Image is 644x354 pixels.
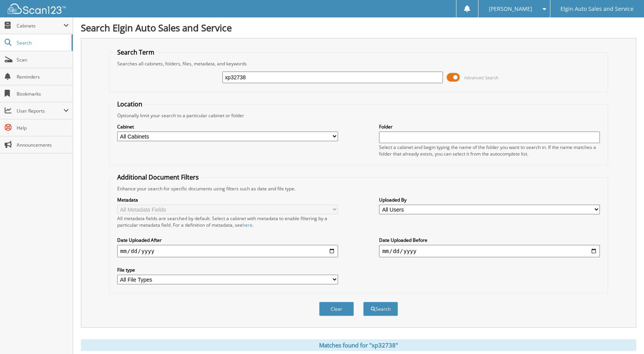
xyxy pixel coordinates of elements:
[113,48,158,56] legend: Search Term
[81,339,636,351] div: Matches found for "xp32738"
[464,75,499,80] span: Advanced Search
[117,267,338,273] label: File type
[363,302,398,316] button: Search
[117,237,338,243] label: Date Uploaded After
[243,222,253,228] a: here
[379,144,600,157] div: Select a cabinet and begin typing the name of the folder you want to search in. If the name match...
[17,74,69,80] span: Reminders
[113,60,604,67] div: Searches all cabinets, folders, files, metadata, and keywords
[117,123,338,130] label: Cabinet
[17,108,63,114] span: User Reports
[113,185,604,192] div: Enhance your search for specific documents using filters such as date and file type.
[113,173,203,181] legend: Additional Document Filters
[8,3,66,14] img: scan123-logo-white.svg
[17,39,68,46] span: Search
[379,237,600,243] label: Date Uploaded Before
[379,197,600,203] label: Uploaded By
[560,7,634,11] span: Elgin Auto Sales and Service
[489,7,532,11] span: [PERSON_NAME]
[117,197,338,203] label: Metadata
[17,56,69,63] span: Scan
[113,100,146,108] legend: Location
[17,22,63,29] span: Cabinets
[379,123,600,130] label: Folder
[17,125,69,131] span: Help
[81,21,636,34] h1: Search Elgin Auto Sales and Service
[17,91,69,97] span: Bookmarks
[117,215,338,228] div: All metadata fields are searched by default. Select a cabinet with metadata to enable filtering b...
[379,245,600,257] input: end
[319,302,354,316] button: Clear
[117,245,338,257] input: start
[17,142,69,148] span: Announcements
[113,112,604,119] div: Optionally limit your search to a particular cabinet or folder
